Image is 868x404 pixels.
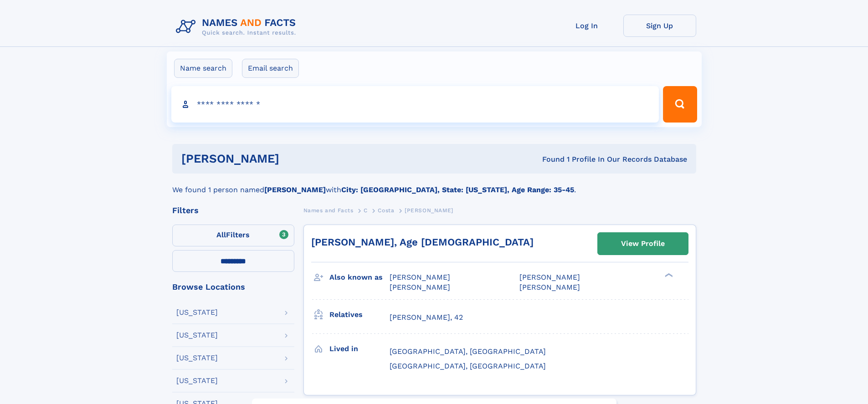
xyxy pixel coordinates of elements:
[390,312,463,322] a: [PERSON_NAME], 42
[216,230,226,239] span: All
[519,283,580,291] span: [PERSON_NAME]
[329,341,390,357] h3: Lived in
[621,233,665,254] div: View Profile
[181,153,411,164] h1: [PERSON_NAME]
[364,205,368,216] a: C
[411,154,687,164] div: Found 1 Profile In Our Records Database
[598,233,688,255] a: View Profile
[550,15,623,37] a: Log In
[390,273,450,281] span: [PERSON_NAME]
[663,272,673,278] div: ❯
[405,207,453,214] span: [PERSON_NAME]
[519,273,580,281] span: [PERSON_NAME]
[329,307,390,322] h3: Relatives
[311,236,534,248] a: [PERSON_NAME], Age [DEMOGRAPHIC_DATA]
[663,86,697,123] button: Search Button
[174,59,232,78] label: Name search
[390,347,546,356] span: [GEOGRAPHIC_DATA], [GEOGRAPHIC_DATA]
[378,205,394,216] a: Costa
[341,185,574,194] b: City: [GEOGRAPHIC_DATA], State: [US_STATE], Age Range: 35-45
[172,206,294,215] div: Filters
[390,283,450,291] span: [PERSON_NAME]
[172,283,294,291] div: Browse Locations
[176,377,218,384] div: [US_STATE]
[378,207,394,214] span: Costa
[176,354,218,362] div: [US_STATE]
[329,270,390,285] h3: Also known as
[172,225,294,246] label: Filters
[176,309,218,316] div: [US_STATE]
[172,15,303,39] img: Logo Names and Facts
[172,174,696,195] div: We found 1 person named with .
[176,332,218,339] div: [US_STATE]
[623,15,696,37] a: Sign Up
[390,362,546,370] span: [GEOGRAPHIC_DATA], [GEOGRAPHIC_DATA]
[242,59,299,78] label: Email search
[364,207,368,214] span: C
[171,86,659,123] input: search input
[264,185,326,194] b: [PERSON_NAME]
[303,205,354,216] a: Names and Facts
